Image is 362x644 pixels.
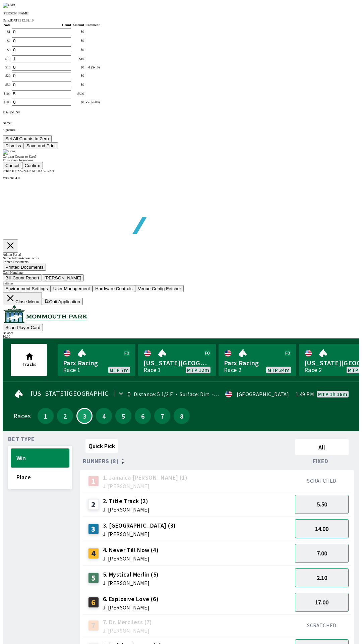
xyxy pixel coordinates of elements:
span: Bet Type [8,436,35,442]
div: 3 [88,524,99,534]
span: J: [PERSON_NAME] [103,531,176,537]
button: Quit Application [42,298,83,305]
span: Runners (8) [83,459,119,464]
span: 6. Explosive Love (6) [103,595,159,603]
td: $ 2 [3,37,11,45]
td: $ 5 [3,46,11,54]
span: 3 [79,414,90,418]
div: Public ID: [3,169,359,173]
div: $ 0.00 [3,335,359,338]
span: 17.00 [315,598,328,606]
span: 1:49 PM [296,391,314,397]
span: MTP 7m [110,367,129,373]
span: 2. Title Track (2) [103,497,149,505]
span: J: [PERSON_NAME] [103,483,187,489]
div: $ 0 [72,65,84,69]
div: 6 [88,597,99,608]
button: Scan Player Card [3,324,43,331]
button: Win [11,448,69,468]
span: 4. Never Till Now (4) [103,546,159,554]
span: Track Condition: Good [209,391,270,397]
span: 7.00 [317,549,327,557]
img: close [3,3,15,8]
button: 14.00 [295,519,349,538]
div: $ 0 [72,100,84,104]
button: Save and Print [24,142,58,149]
span: 1 [39,414,52,418]
a: Parx RacingRace 2MTP 34m [219,344,296,376]
button: 4 [96,408,112,424]
span: Place [16,473,64,481]
button: Place [11,468,69,487]
span: 7 [156,414,169,418]
div: -5 ($-500) [85,100,100,104]
div: 7 [88,620,99,631]
td: $ 10 [3,55,11,63]
div: $ 0 [72,30,84,34]
span: 6 [136,414,149,418]
button: User Management [51,285,93,292]
span: [US_STATE][GEOGRAPHIC_DATA] [31,391,131,396]
div: $ 10 [72,57,84,61]
span: MTP 12m [187,367,209,373]
button: 7 [154,408,170,424]
span: [DATE] 12:32:19 [10,18,34,22]
td: $ 50 [3,81,11,89]
div: 5 [88,573,99,583]
div: Race 1 [63,367,80,373]
div: Fixed [292,458,351,465]
button: 6 [135,408,151,424]
span: 7. Dr. Merciless (7) [103,618,152,627]
div: SCRATCHED [295,622,349,629]
button: Dismiss [3,142,24,149]
div: Name: Admin Access: write [3,256,359,260]
img: global tote logo [18,180,210,251]
span: [US_STATE][GEOGRAPHIC_DATA] [143,359,210,367]
span: Fixed [313,459,328,464]
div: 0 [127,391,131,397]
div: $ 0 [72,74,84,77]
td: $ 20 [3,72,11,79]
button: 8 [174,408,190,424]
button: 3 [76,408,93,424]
p: Name: [3,121,359,125]
span: J: [PERSON_NAME] [103,556,159,561]
div: Admin Portal [3,253,359,256]
span: Parx Racing [224,359,291,367]
div: Total [3,110,359,114]
button: Bill Count Report [3,274,42,281]
button: Hardware Controls [93,285,135,292]
span: J: [PERSON_NAME] [103,605,159,610]
span: Distance: 5 1/2 F [134,391,173,397]
div: 2 [88,499,99,510]
span: J: [PERSON_NAME] [103,507,149,512]
button: Cancel [3,162,22,169]
button: Venue Config Fetcher [135,285,184,292]
button: [PERSON_NAME] [42,274,84,281]
button: 17.00 [295,593,349,612]
div: [GEOGRAPHIC_DATA] [237,391,289,397]
span: $ 0 [16,110,19,114]
div: 1 [88,476,99,486]
span: Parx Racing [63,359,130,367]
div: Races [13,413,31,419]
div: -1 ($-10) [85,65,100,69]
img: close [3,149,15,155]
span: 5.50 [317,500,327,508]
button: Printed Documents [3,264,46,271]
span: 1. Jamaica [PERSON_NAME] (1) [103,473,187,482]
span: 5 [117,414,130,418]
button: 2.10 [295,568,349,587]
td: $ 10 [3,63,11,71]
div: Runners (8) [83,458,292,465]
div: $ 0 [72,39,84,43]
span: J: [PERSON_NAME] [103,628,152,633]
span: 5. Mystical Merlin (5) [103,570,159,579]
div: Balance [3,331,359,335]
div: Cash Handling [3,271,359,274]
div: $ 500 [72,92,84,96]
div: Confirm Counts to Zero? [3,155,359,158]
button: Confirm [22,162,43,169]
p: Signature: [3,128,359,132]
button: Tracks [11,344,47,376]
